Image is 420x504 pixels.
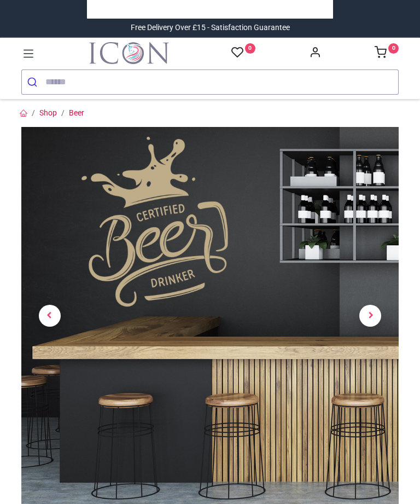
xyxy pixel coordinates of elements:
[39,108,57,117] a: Shop
[375,49,399,58] a: 0
[69,108,84,117] a: Beer
[131,22,290,33] div: Free Delivery Over £15 - Satisfaction Guarantee
[21,184,78,448] a: Previous
[342,184,399,448] a: Next
[89,42,169,64] img: Icon Wall Stickers
[309,49,321,58] a: Account Info
[22,70,45,94] button: Submit
[245,43,255,54] sup: 0
[39,305,61,327] span: Previous
[359,305,381,327] span: Next
[95,4,325,15] iframe: Customer reviews powered by Trustpilot
[231,46,255,60] a: 0
[388,43,399,54] sup: 0
[89,42,169,64] a: Logo of Icon Wall Stickers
